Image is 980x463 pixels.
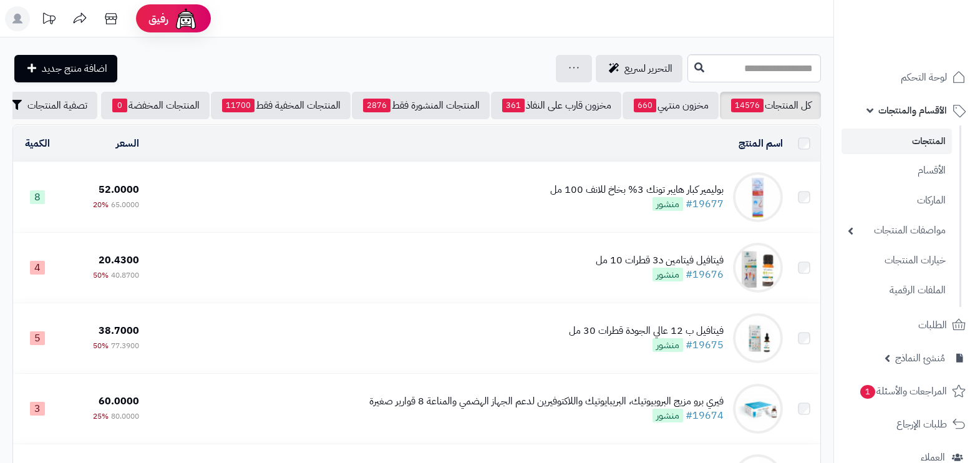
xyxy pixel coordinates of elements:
[686,408,724,423] a: #19674
[653,338,683,352] span: منشور
[596,55,682,82] a: التحرير لسريع
[896,416,947,433] span: طلبات الإرجاع
[352,92,490,119] a: المنتجات المنشورة فقط2876
[842,277,952,304] a: الملفات الرقمية
[842,247,952,274] a: خيارات المنتجات
[211,92,351,119] a: المنتجات المخفية فقط11700
[733,313,783,363] img: فيتافيل ب 12 عالي الجودة قطرات 30 مل
[653,197,683,211] span: منشور
[623,92,719,119] a: مخزون منتهي660
[733,384,783,434] img: فيري برو مزيج البروبيوتيك، البريبايوتيك واللاكتوفيرين لدعم الجهاز الهضمي والمناعة 8 قوارير صغيرة
[222,99,255,112] span: 11700
[860,385,875,399] span: 1
[14,55,117,82] a: اضافة منتج جديد
[30,402,45,416] span: 3
[112,99,127,112] span: 0
[842,62,973,92] a: لوحة التحكم
[30,331,45,345] span: 5
[686,338,724,353] a: #19675
[111,270,139,281] span: 40.8700
[733,172,783,222] img: بوليمير كبار هايبر تونك 3% بخاخ للانف 100 مل
[111,411,139,422] span: 80.0000
[116,136,139,151] a: السعر
[42,61,107,76] span: اضافة منتج جديد
[369,394,724,409] div: فيري برو مزيج البروبيوتيك، البريبايوتيك واللاكتوفيرين لدعم الجهاز الهضمي والمناعة 8 قوارير صغيرة
[686,197,724,212] a: #19677
[842,310,973,340] a: الطلبات
[27,98,87,113] span: تصفية المنتجات
[502,99,525,112] span: 361
[93,340,109,351] span: 50%
[733,243,783,293] img: فيتافيل فيتامين د3 قطرات 10 مل
[25,136,50,151] a: الكمية
[624,61,672,76] span: التحرير لسريع
[363,99,391,112] span: 2876
[842,129,952,154] a: المنتجات
[99,394,139,409] span: 60.0000
[33,6,64,34] a: تحديثات المنصة
[99,323,139,338] span: 38.7000
[842,217,952,244] a: مواصفات المنتجات
[111,340,139,351] span: 77.3900
[878,102,947,119] span: الأقسام والمنتجات
[686,267,724,282] a: #19676
[550,183,724,197] div: بوليمير كبار هايبر تونك 3% بخاخ للانف 100 مل
[148,11,168,26] span: رفيق
[842,157,952,184] a: الأقسام
[731,99,764,112] span: 14576
[99,253,139,268] span: 20.4300
[173,6,198,31] img: ai-face.png
[30,190,45,204] span: 8
[842,187,952,214] a: الماركات
[491,92,621,119] a: مخزون قارب على النفاذ361
[901,69,947,86] span: لوحة التحكم
[634,99,656,112] span: 660
[93,199,109,210] span: 20%
[739,136,783,151] a: اسم المنتج
[842,376,973,406] a: المراجعات والأسئلة1
[569,324,724,338] div: فيتافيل ب 12 عالي الجودة قطرات 30 مل
[101,92,210,119] a: المنتجات المخفضة0
[30,261,45,275] span: 4
[596,253,724,268] div: فيتافيل فيتامين د3 قطرات 10 مل
[720,92,821,119] a: كل المنتجات14576
[653,268,683,281] span: منشور
[93,411,109,422] span: 25%
[895,349,945,367] span: مُنشئ النماذج
[93,270,109,281] span: 50%
[859,383,947,400] span: المراجعات والأسئلة
[653,409,683,422] span: منشور
[99,182,139,197] span: 52.0000
[842,409,973,439] a: طلبات الإرجاع
[918,316,947,334] span: الطلبات
[111,199,139,210] span: 65.0000
[895,33,968,59] img: logo-2.png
